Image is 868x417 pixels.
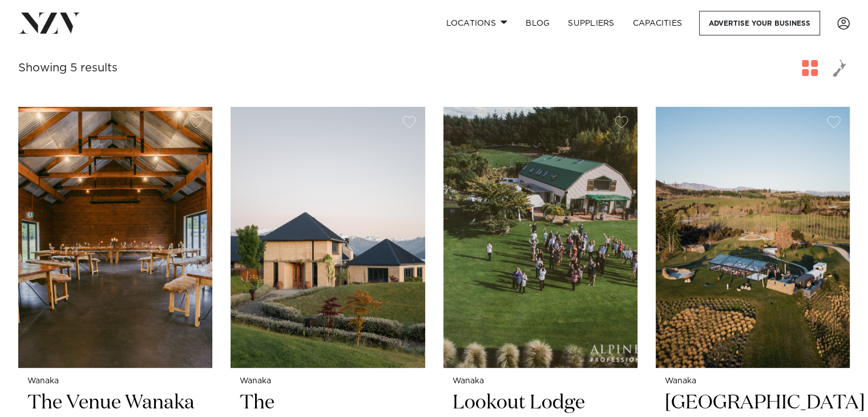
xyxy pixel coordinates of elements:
[559,11,623,35] a: SUPPLIERS
[665,377,841,386] small: Wanaka
[624,11,692,35] a: Capacities
[699,11,820,35] a: Advertise your business
[437,11,516,35] a: Locations
[240,377,415,386] small: Wanaka
[18,13,80,33] img: nzv-logo.png
[516,11,559,35] a: BLOG
[453,377,628,386] small: Wanaka
[18,59,118,77] div: Showing 5 results
[27,377,203,386] small: Wanaka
